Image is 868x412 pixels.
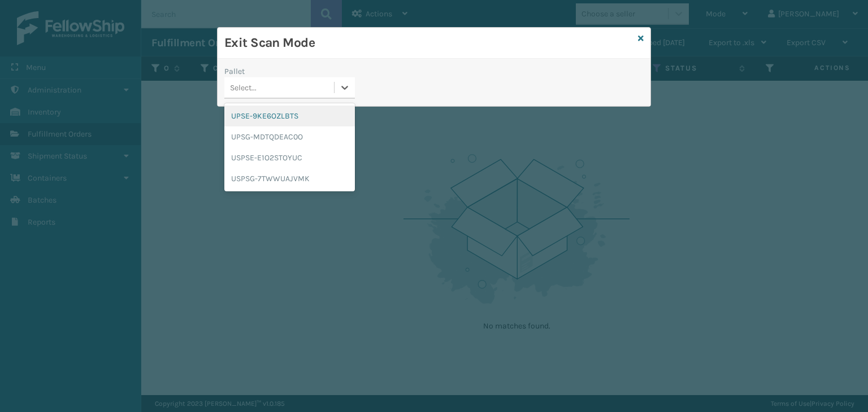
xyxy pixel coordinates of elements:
h3: Exit Scan Mode [224,34,633,51]
div: USPSG-7TWWUAJVMK [224,168,355,189]
label: Pallet [224,65,245,77]
div: UPSG-MDTQDEAC0O [224,126,355,147]
div: USPSE-E1O2STOYUC [224,147,355,168]
div: Select... [230,82,257,94]
div: UPSE-9KE6OZLBTS [224,106,355,126]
